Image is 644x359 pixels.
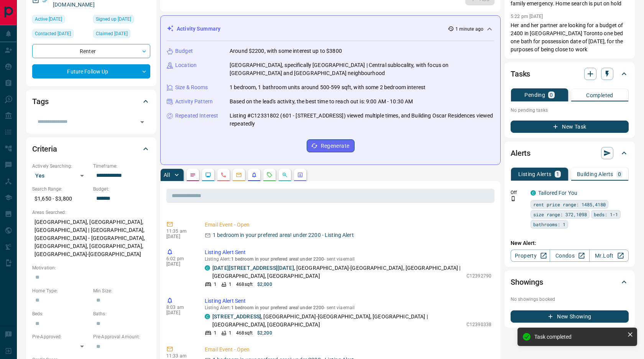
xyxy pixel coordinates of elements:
p: Beds: [32,310,89,317]
div: Renter [32,44,150,58]
span: beds: 1-1 [594,211,618,218]
svg: Agent Actions [297,172,303,178]
p: No showings booked [511,296,629,303]
h2: Tasks [511,68,530,80]
p: $1,650 - $3,800 [32,193,89,205]
p: Email Event - Open [205,346,491,354]
svg: Requests [266,172,273,178]
p: No pending tasks [511,104,629,116]
p: [GEOGRAPHIC_DATA], specifically [GEOGRAPHIC_DATA] | Central sublocality, with focus on [GEOGRAPHI... [230,61,494,77]
p: Listing Alert : - sent via email [205,256,491,262]
svg: Notes [190,172,196,178]
p: C12390338 [467,321,491,328]
p: Baths: [93,310,150,317]
p: [DATE] [166,234,193,239]
span: Contacted [DATE] [35,30,71,38]
p: 468 sqft [236,281,253,288]
p: 1 [214,281,217,288]
p: Listing Alert Sent [205,248,491,256]
p: Actively Searching: [32,163,89,170]
p: Activity Pattern [175,98,213,106]
p: Budget: [93,186,150,193]
h2: Criteria [32,143,57,155]
p: Motivation: [32,264,150,271]
div: Sun Sep 29 2024 [93,29,150,40]
p: Activity Summary [177,25,220,33]
p: Email Event - Open [205,221,491,229]
svg: Push Notification Only [511,196,516,201]
div: condos.ca [205,314,210,319]
p: 0 [618,171,621,177]
div: condos.ca [205,265,210,271]
p: 1 [229,330,232,336]
div: Tags [32,92,150,111]
div: Task completed [534,334,624,340]
p: 468 sqft [236,330,253,336]
a: Condos [550,250,589,262]
div: Tasks [511,65,629,83]
a: [DATE][STREET_ADDRESS][DATE] [212,265,294,271]
p: , [GEOGRAPHIC_DATA]-[GEOGRAPHIC_DATA], [GEOGRAPHIC_DATA] | [GEOGRAPHIC_DATA], [GEOGRAPHIC_DATA] [212,313,463,329]
p: 1 bedroom, 1 bathroom units around 500-599 sqft, with some 2 bedroom interest [230,83,426,91]
p: Location [175,61,197,69]
span: rent price range: 1485,4180 [533,201,606,208]
p: Size & Rooms [175,83,208,91]
span: 1 bedroom in your prefered area! under 2200 [231,256,324,262]
svg: Emails [236,172,242,178]
p: $2,000 [257,281,272,288]
a: [STREET_ADDRESS] [212,313,261,320]
svg: Calls [220,172,227,178]
p: Pre-Approved: [32,333,89,340]
p: 11:33 am [166,353,193,359]
h2: Tags [32,95,48,108]
button: Regenerate [307,139,355,152]
span: bathrooms: 1 [533,220,565,228]
p: Around $2200, with some interest up to $3800 [230,47,342,55]
p: Listing Alerts [518,171,552,177]
p: 1 [214,330,217,336]
p: Pre-Approval Amount: [93,333,150,340]
p: [GEOGRAPHIC_DATA], [GEOGRAPHIC_DATA], [GEOGRAPHIC_DATA] | [GEOGRAPHIC_DATA], [GEOGRAPHIC_DATA] - ... [32,216,150,261]
p: Off [511,189,526,196]
svg: Lead Browsing Activity [205,172,211,178]
div: Showings [511,273,629,291]
p: Listing #C12331802 (601 - [STREET_ADDRESS]) viewed multiple times, and Building Oscar Residences ... [230,112,494,128]
p: 1 minute ago [455,26,483,33]
p: Search Range: [32,186,89,193]
p: Completed [586,93,613,98]
p: 11:35 am [166,228,193,234]
p: Building Alerts [577,171,613,177]
svg: Opportunities [282,172,288,178]
p: Her and her partner are looking for a budget of 2400 in [GEOGRAPHIC_DATA] Toronto one bed one bat... [511,21,629,54]
p: Listing Alert Sent [205,297,491,305]
a: Tailored For You [538,190,577,196]
h2: Showings [511,276,543,288]
p: 1 [556,171,559,177]
p: Listing Alert : - sent via email [205,305,491,310]
span: 1 bedroom in your prefered area! under 2200 [231,305,324,310]
div: Fri Sep 05 2025 [32,29,89,40]
div: Criteria [32,140,150,158]
button: New Task [511,121,629,133]
p: $2,200 [257,330,272,336]
p: Budget [175,47,193,55]
button: Open [137,117,148,127]
p: Based on the lead's activity, the best time to reach out is: 9:00 AM - 10:30 AM [230,98,413,106]
p: Repeated Interest [175,112,218,120]
p: New Alert: [511,239,629,247]
p: Pending [524,92,545,98]
div: Wed Sep 10 2025 [32,15,89,26]
p: [DATE] [166,310,193,315]
div: Activity Summary1 minute ago [167,22,494,36]
p: 5:22 pm [DATE] [511,14,543,19]
a: Property [511,250,550,262]
p: Min Size: [93,287,150,294]
p: 1 [229,281,232,288]
div: Sun Sep 29 2024 [93,15,150,26]
p: Timeframe: [93,163,150,170]
span: size range: 372,1098 [533,211,587,218]
p: 8:03 am [166,305,193,310]
span: Signed up [DATE] [96,15,131,23]
div: Alerts [511,144,629,162]
p: 1 bedroom in your prefered area! under 2200 - Listing Alert [213,231,354,239]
